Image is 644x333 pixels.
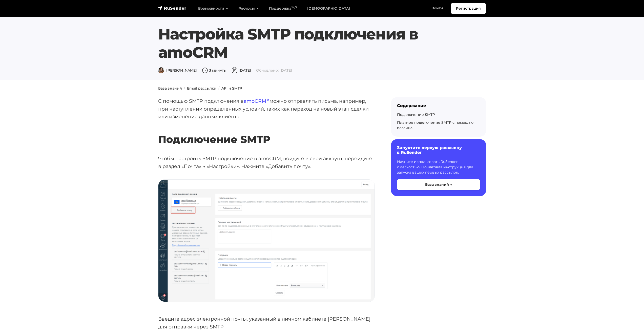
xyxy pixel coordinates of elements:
[158,118,375,145] h2: Подключение SMTP
[158,180,375,302] img: Добавление почтового ящика в amoCRM
[158,6,186,11] img: RuSender
[233,3,264,14] a: Ресурсы
[232,67,238,73] img: Дата публикации
[256,68,292,73] span: Обновлено: [DATE]
[202,68,226,73] span: 3 минуты
[397,112,435,117] a: Подключение SMTP
[451,3,486,14] a: Регистрация
[391,139,486,196] a: Запустите первую рассылку в RuSender Начните использовать RuSender с легкостью. Пошаговая инструк...
[202,67,208,73] img: Время чтения
[158,25,486,61] h1: Настройка SMTP подключения в amoCRM
[193,3,233,14] a: Возможности
[244,98,269,104] a: amoCRM
[426,3,448,13] a: Войти
[397,120,473,130] a: Платное подключение SMTP с помощью плагина
[397,103,480,108] div: Содержание
[158,68,197,73] span: [PERSON_NAME]
[232,68,251,73] span: [DATE]
[397,159,480,175] p: Начните использовать RuSender с легкостью. Пошаговая инструкция для запуска ваших первых рассылок.
[158,155,375,170] p: Чтобы настроить SMTP подключение в amoCRM, войдите в свой аккаунт, перейдите в раздел «Почта» → «...
[221,86,242,91] a: API и SMTP
[158,97,375,120] p: С помощью SMTP подключения в можно отправлять письма, например, при наступлении определенных усло...
[397,145,480,155] h6: Запустите первую рассылку в RuSender
[264,3,302,14] a: Поддержка24/7
[158,315,375,330] p: Введите адрес электронной почты, указанный в личном кабинете [PERSON_NAME] для отправки через SMTP.
[397,179,480,190] button: База знаний →
[158,86,182,91] a: База знаний
[302,3,355,14] a: [DEMOGRAPHIC_DATA]
[155,86,489,91] nav: breadcrumb
[291,6,297,9] sup: 24/7
[187,86,216,91] a: Email рассылки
